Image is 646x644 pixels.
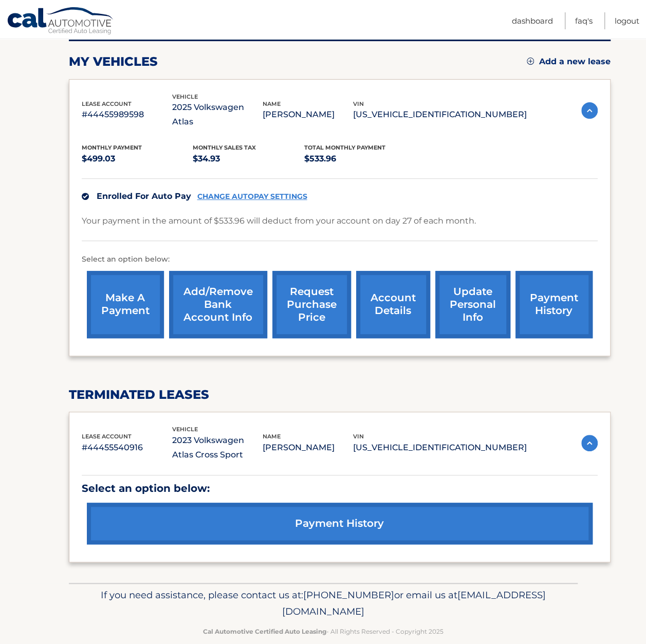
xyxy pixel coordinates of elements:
h2: terminated leases [69,387,611,402]
a: CHANGE AUTOPAY SETTINGS [197,192,307,201]
span: Enrolled For Auto Pay [97,191,191,201]
span: vin [353,100,364,107]
p: - All Rights Reserved - Copyright 2025 [76,626,571,637]
span: name [263,433,281,440]
p: Your payment in the amount of $533.96 will deduct from your account on day 27 of each month. [82,214,476,228]
a: payment history [515,271,593,338]
span: vin [353,433,364,440]
img: accordion-active.svg [581,435,598,451]
a: payment history [87,503,593,544]
p: 2025 Volkswagen Atlas [172,100,263,129]
a: FAQ's [575,12,593,29]
a: make a payment [87,271,164,338]
span: [PHONE_NUMBER] [303,589,394,601]
p: Select an option below: [82,253,598,266]
span: lease account [82,100,132,107]
p: [US_VEHICLE_IDENTIFICATION_NUMBER] [353,107,527,122]
img: accordion-active.svg [581,102,598,119]
p: [US_VEHICLE_IDENTIFICATION_NUMBER] [353,440,527,455]
a: Logout [615,12,639,29]
span: vehicle [172,426,198,433]
p: 2023 Volkswagen Atlas Cross Sport [172,433,263,462]
a: Add/Remove bank account info [169,271,267,338]
p: $34.93 [193,152,304,166]
span: Monthly sales Tax [193,144,256,151]
p: [PERSON_NAME] [263,440,353,455]
span: vehicle [172,93,198,100]
p: #44455989598 [82,107,172,122]
p: #44455540916 [82,440,172,455]
span: Total Monthly Payment [304,144,385,151]
a: account details [356,271,430,338]
span: name [263,100,281,107]
img: add.svg [527,58,534,65]
p: $499.03 [82,152,193,166]
a: update personal info [435,271,510,338]
p: $533.96 [304,152,416,166]
span: Monthly Payment [82,144,142,151]
p: If you need assistance, please contact us at: or email us at [76,587,571,620]
p: [PERSON_NAME] [263,107,353,122]
a: request purchase price [272,271,351,338]
h2: my vehicles [69,54,158,69]
img: check.svg [82,193,89,200]
a: Dashboard [512,12,553,29]
span: lease account [82,433,132,440]
a: Add a new lease [527,57,611,67]
a: Cal Automotive [7,7,115,36]
p: Select an option below: [82,480,598,498]
strong: Cal Automotive Certified Auto Leasing [203,628,326,635]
